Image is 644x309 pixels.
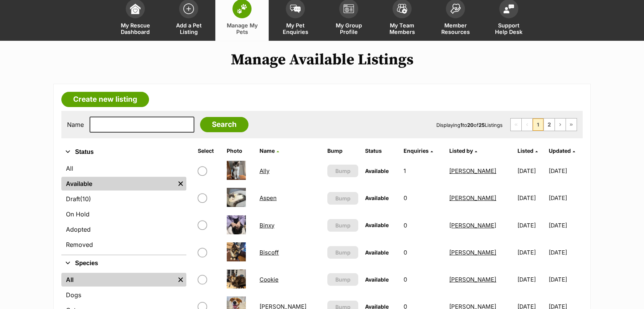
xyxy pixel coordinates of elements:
a: Listed by [449,147,477,154]
a: Enquiries [404,147,433,154]
td: [DATE] [548,239,582,266]
a: Remove filter [175,273,186,287]
td: 0 [400,239,445,266]
span: Manage My Pets [225,22,259,35]
span: Bump [335,194,351,202]
a: Remove filter [175,177,186,191]
a: Create new listing [61,92,149,107]
span: Updated [548,147,570,154]
button: Bump [327,165,358,177]
div: Status [61,160,186,255]
strong: 20 [467,122,474,128]
td: 1 [400,158,445,184]
a: Adopted [61,223,186,236]
img: dashboard-icon-eb2f2d2d3e046f16d808141f083e7271f6b2e854fb5c12c21221c1fb7104beca.svg [130,3,141,14]
span: First page [511,118,521,131]
span: Available [365,276,389,283]
td: [DATE] [514,185,548,211]
span: My Team Members [385,22,419,35]
img: team-members-icon-5396bd8760b3fe7c0b43da4ab00e1e3bb1a5d9ba89233759b79545d2d3fc5d0d.svg [397,4,407,14]
img: pet-enquiries-icon-7e3ad2cf08bfb03b45e93fb7055b45f3efa6380592205ae92323e6603595dc1f.svg [290,5,301,13]
button: Species [61,258,186,268]
a: Listed [517,147,538,154]
th: Bump [324,145,361,157]
button: Bump [327,246,358,259]
button: Bump [327,273,358,286]
span: Previous page [522,118,532,131]
span: Available [365,222,389,228]
img: member-resources-icon-8e73f808a243e03378d46382f2149f9095a855e16c252ad45f914b54edf8863c.svg [450,3,461,14]
td: [DATE] [548,158,582,184]
button: Status [61,147,186,157]
a: [PERSON_NAME] [449,222,496,229]
a: Cookie [260,276,279,283]
nav: Pagination [510,118,577,131]
td: [DATE] [548,266,582,293]
a: Last page [566,118,577,131]
a: Binxy [260,222,274,229]
a: Dogs [61,288,186,302]
a: Next page [555,118,566,131]
img: manage-my-pets-icon-02211641906a0b7f246fdf0571729dbe1e7629f14944591b6c1af311fb30b64b.svg [237,4,247,14]
td: [DATE] [514,158,548,184]
span: Bump [335,167,351,175]
span: Name [260,147,275,154]
span: Listed by [449,147,473,154]
td: 0 [400,185,445,211]
td: 0 [400,212,445,239]
th: Photo [224,145,256,157]
button: Bump [327,219,358,232]
span: My Pet Enquiries [278,22,312,35]
td: [DATE] [514,212,548,239]
button: Bump [327,192,358,205]
a: [PERSON_NAME] [449,249,496,256]
th: Select [195,145,223,157]
a: [PERSON_NAME] [449,167,496,175]
a: All [61,273,175,287]
img: help-desk-icon-fdf02630f3aa405de69fd3d07c3f3aa587a6932b1a1747fa1d2bba05be0121f9.svg [503,4,514,13]
span: Available [365,168,389,174]
a: Removed [61,238,186,251]
td: [DATE] [514,266,548,293]
span: translation missing: en.admin.listings.index.attributes.enquiries [404,147,429,154]
span: Bump [335,275,351,283]
label: Name [67,121,84,128]
a: [PERSON_NAME] [449,194,496,202]
span: Add a Pet Listing [171,22,206,35]
a: On Hold [61,207,186,221]
a: Updated [548,147,575,154]
strong: 25 [479,122,485,128]
a: All [61,162,186,175]
span: Listed [517,147,533,154]
a: Aspen [260,194,277,202]
td: [DATE] [548,212,582,239]
img: group-profile-icon-3fa3cf56718a62981997c0bc7e787c4b2cf8bcc04b72c1350f741eb67cf2f40e.svg [343,4,354,13]
strong: 1 [460,122,463,128]
td: [DATE] [548,185,582,211]
span: Available [365,195,389,201]
a: Ally [260,167,269,175]
span: Available [365,249,389,256]
span: Bump [335,221,351,229]
span: Support Help Desk [492,22,526,35]
td: 0 [400,266,445,293]
a: [PERSON_NAME] [449,276,496,283]
span: My Group Profile [332,22,366,35]
span: Member Resources [438,22,473,35]
th: Status [362,145,400,157]
a: Name [260,147,279,154]
a: Draft [61,192,186,206]
span: Displaying to of Listings [436,122,503,128]
input: Search [200,117,248,132]
span: Page 1 [533,118,543,131]
a: Available [61,177,175,191]
a: Page 2 [544,118,554,131]
img: add-pet-listing-icon-0afa8454b4691262ce3f59096e99ab1cd57d4a30225e0717b998d2c9b9846f56.svg [183,3,194,14]
span: My Rescue Dashboard [118,22,152,35]
a: Biscoff [260,249,279,256]
span: (10) [80,194,91,203]
span: Bump [335,248,351,256]
td: [DATE] [514,239,548,266]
